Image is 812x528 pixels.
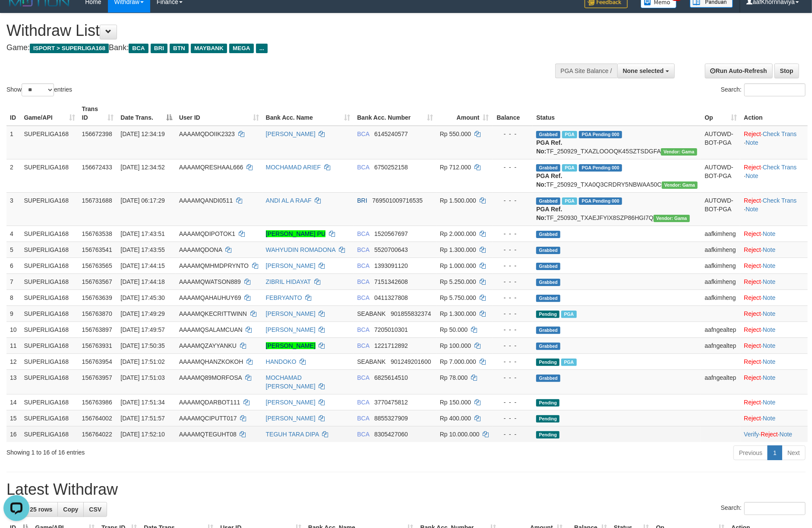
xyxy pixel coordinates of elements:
[20,289,78,305] td: SUPERLIGA168
[266,246,335,253] a: WAHYUDIN ROMADONA
[57,502,84,517] a: Copy
[30,44,109,53] span: ISPORT > SUPERLIGA168
[746,139,758,146] a: Note
[701,126,740,159] td: AUTOWD-BOT-PGA
[82,164,112,171] span: 156672433
[740,159,808,192] td: · ·
[744,164,761,171] a: Reject
[120,310,164,317] span: [DATE] 17:49:29
[266,294,302,301] a: FEBRYANTO
[536,139,562,155] b: PGA Ref. No:
[6,126,20,159] td: 1
[496,373,530,382] div: - - -
[354,101,436,126] th: Bank Acc. Number: activate to sort column ascending
[20,242,78,258] td: SUPERLIGA168
[179,246,222,253] span: AAAAMQDONA
[536,197,560,205] span: Grabbed
[6,258,20,274] td: 6
[266,197,312,204] a: ANDI AL A RAAF
[562,197,577,205] span: Marked by aafromsomean
[6,22,533,39] h1: Withdraw List
[701,192,740,226] td: AUTOWD-BOT-PGA
[721,83,806,96] label: Search:
[357,358,385,365] span: SEABANK
[82,374,112,381] span: 156763957
[3,3,29,29] button: Open LiveChat chat widget
[740,101,808,126] th: Action
[266,278,311,285] a: ZIBRIL HIDAYAT
[357,230,369,237] span: BCA
[740,337,808,353] td: ·
[6,44,533,52] h4: Game: Bank:
[179,326,243,333] span: AAAAMQSALAMCUAN
[117,101,175,126] th: Date Trans.: activate to sort column descending
[496,309,530,318] div: - - -
[744,246,761,253] a: Reject
[744,415,761,422] a: Reject
[740,410,808,426] td: ·
[266,399,316,406] a: [PERSON_NAME]
[266,358,297,365] a: HANDOKO
[6,226,20,242] td: 4
[179,310,247,317] span: AAAAMQKECRITTWINN
[740,126,808,159] td: · ·
[701,337,740,353] td: aafngealtep
[82,342,112,349] span: 156763931
[440,197,476,204] span: Rp 1.500.000
[763,164,797,171] a: Check Trans
[780,431,793,438] a: Note
[63,506,78,513] span: Copy
[763,230,776,237] a: Note
[617,64,675,78] button: None selected
[536,359,559,366] span: Pending
[374,262,408,269] span: Copy 1393091120 to clipboard
[705,64,773,78] a: Run Auto-Refresh
[763,415,776,422] a: Note
[120,230,164,237] span: [DATE] 17:43:51
[440,342,471,349] span: Rp 100.000
[768,445,782,460] a: 1
[536,231,560,238] span: Grabbed
[357,246,369,253] span: BCA
[536,311,559,318] span: Pending
[120,326,164,333] span: [DATE] 17:49:57
[744,310,761,317] a: Reject
[6,274,20,289] td: 7
[701,226,740,242] td: aafkimheng
[82,278,112,285] span: 156763567
[496,229,530,238] div: - - -
[83,502,107,517] a: CSV
[256,44,268,53] span: ...
[496,245,530,254] div: - - -
[179,342,237,349] span: AAAAMQZAYYANKU
[496,261,530,270] div: - - -
[20,321,78,337] td: SUPERLIGA168
[555,64,617,78] div: PGA Site Balance /
[266,415,316,422] a: [PERSON_NAME]
[266,130,316,137] a: [PERSON_NAME]
[89,506,101,513] span: CSV
[763,246,776,253] a: Note
[579,131,622,138] span: PGA Pending
[266,431,319,438] a: TEGUH TARA DIPA
[374,278,408,285] span: Copy 7151342608 to clipboard
[561,359,576,366] span: Marked by aafsengchandara
[740,289,808,305] td: ·
[654,215,690,222] span: Vendor URL: https://trx31.1velocity.biz
[440,326,468,333] span: Rp 50.000
[22,83,54,96] select: Showentries
[701,274,740,289] td: aafkimheng
[763,374,776,381] a: Note
[744,399,761,406] a: Reject
[440,294,476,301] span: Rp 5.750.000
[740,305,808,321] td: ·
[744,83,806,96] input: Search:
[357,374,369,381] span: BCA
[374,399,408,406] span: Copy 3770475812 to clipboard
[120,130,164,137] span: [DATE] 12:34:19
[744,197,761,204] a: Reject
[357,342,369,349] span: BCA
[6,305,20,321] td: 9
[120,262,164,269] span: [DATE] 17:44:15
[701,242,740,258] td: aafkimheng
